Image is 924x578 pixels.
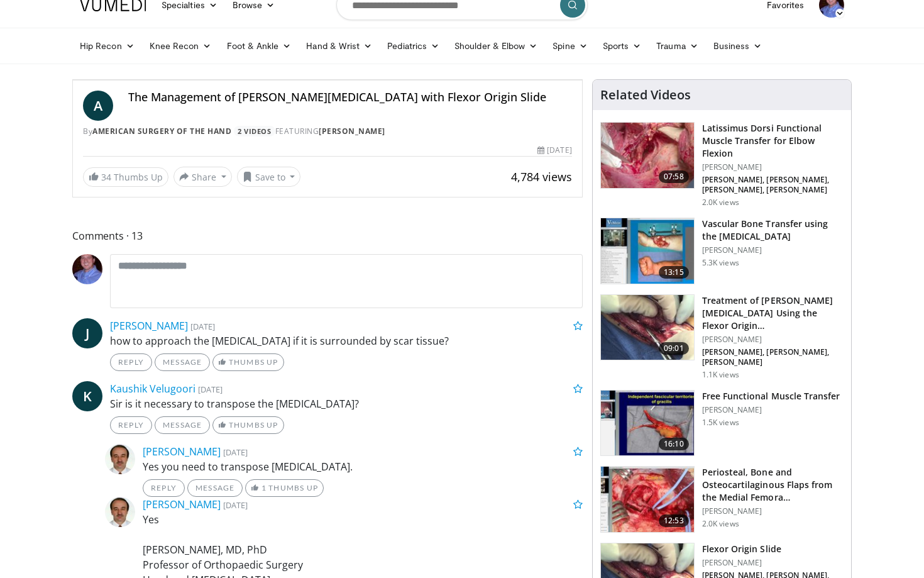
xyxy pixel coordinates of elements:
p: [PERSON_NAME] [702,245,844,255]
span: 4,784 views [511,169,572,184]
a: Shoulder & Elbow [447,33,545,58]
a: [PERSON_NAME] [143,445,221,459]
p: 2.0K views [702,197,739,208]
a: 12:53 Periosteal, Bone and Osteocartilaginous Flaps from the Medial Femora… [PERSON_NAME] 2.0K views [600,466,844,533]
p: Yes you need to transpose [MEDICAL_DATA]. [143,459,583,474]
h4: Related Videos [600,87,691,103]
span: 34 [101,171,111,183]
a: Hip Recon [72,33,142,58]
a: [PERSON_NAME] [143,497,221,511]
div: By FEATURING [83,126,572,137]
p: [PERSON_NAME] [702,506,844,516]
a: 16:10 Free Functional Muscle Transfer [PERSON_NAME] 1.5K views [600,390,844,457]
h3: Vascular Bone Transfer using the [MEDICAL_DATA] [702,218,844,243]
span: 13:15 [659,266,689,279]
span: 09:01 [659,342,689,355]
img: 79f6be37-7e67-407e-867e-aca9c8f88765.150x105_q85_crop-smart_upscale.jpg [601,295,694,360]
p: [PERSON_NAME] [702,405,840,415]
span: 16:10 [659,438,689,450]
h3: Latissimus Dorsi Functional Muscle Transfer for Elbow Flexion [702,122,844,160]
p: 1.1K views [702,370,739,380]
small: [DATE] [190,321,215,332]
span: 07:58 [659,170,689,183]
img: d3a6e39b-c140-464b-9d7b-375c68f7fa2f.150x105_q85_crop-smart_upscale.jpg [601,467,694,532]
a: 07:58 Latissimus Dorsi Functional Muscle Transfer for Elbow Flexion [PERSON_NAME] [PERSON_NAME], ... [600,122,844,208]
p: [PERSON_NAME] [702,558,844,568]
a: Business [706,33,770,58]
h3: Periosteal, Bone and Osteocartilaginous Flaps from the Medial Femora… [702,466,844,504]
a: [PERSON_NAME] [110,319,188,333]
a: 1 Thumbs Up [245,479,324,497]
img: AMFAUBLRvnRX8J4n4xMDoxOmdtO40mAx.150x105_q85_crop-smart_upscale.jpg [601,391,694,456]
p: [PERSON_NAME], [PERSON_NAME], [PERSON_NAME] [702,347,844,367]
h3: Flexor Origin Slide [702,543,844,555]
p: 2.0K views [702,519,739,529]
a: Message [187,479,243,497]
a: 09:01 Treatment of [PERSON_NAME][MEDICAL_DATA] Using the Flexor Origin… [PERSON_NAME] [PERSON_NAM... [600,294,844,380]
h3: Treatment of [PERSON_NAME][MEDICAL_DATA] Using the Flexor Origin… [702,294,844,332]
a: Pediatrics [380,33,447,58]
a: Kaushik Velugoori [110,382,195,396]
p: [PERSON_NAME] [702,162,844,172]
img: Avatar [105,444,135,474]
video-js: Video Player [73,80,582,81]
button: Share [173,167,232,187]
p: 5.3K views [702,258,739,268]
span: 1 [261,483,267,492]
a: A [83,91,113,121]
p: [PERSON_NAME] [702,335,844,345]
a: Foot & Ankle [219,33,299,58]
a: Trauma [649,33,706,58]
a: Reply [110,416,152,434]
small: [DATE] [198,384,223,395]
a: Reply [110,353,152,371]
span: 12:53 [659,514,689,527]
h3: Free Functional Muscle Transfer [702,390,840,403]
a: K [72,381,102,411]
a: Sports [595,33,649,58]
a: Thumbs Up [212,353,283,371]
a: Thumbs Up [212,416,283,434]
p: 1.5K views [702,418,739,428]
div: [DATE] [537,145,571,156]
a: Message [155,353,210,371]
small: [DATE] [223,447,248,458]
a: J [72,318,102,348]
img: Avatar [72,254,102,284]
img: 06606a6b-60b8-4439-9636-c129dfa79375.150x105_q85_crop-smart_upscale.jpg [601,218,694,284]
a: 13:15 Vascular Bone Transfer using the [MEDICAL_DATA] [PERSON_NAME] 5.3K views [600,218,844,284]
a: [PERSON_NAME] [319,126,385,136]
a: Hand & Wrist [299,33,380,58]
button: Save to [237,167,301,187]
img: Avatar [105,497,135,527]
p: Sir is it necessary to transpose the [MEDICAL_DATA]? [110,396,583,411]
small: [DATE] [223,499,248,511]
a: American Surgery Of The Hand [92,126,231,136]
span: Comments 13 [72,228,583,244]
a: Spine [545,33,595,58]
p: how to approach the [MEDICAL_DATA] if it is surrounded by scar tissue? [110,333,583,348]
a: 2 Videos [234,126,275,136]
a: 34 Thumbs Up [83,167,168,187]
a: Message [155,416,210,434]
img: 65a30411-fa9a-4bb1-90ec-6e855e08dca1.150x105_q85_crop-smart_upscale.jpg [601,123,694,188]
a: Knee Recon [142,33,219,58]
a: Reply [143,479,185,497]
p: [PERSON_NAME], [PERSON_NAME], [PERSON_NAME], [PERSON_NAME] [702,175,844,195]
h4: The Management of [PERSON_NAME][MEDICAL_DATA] with Flexor Origin Slide [128,91,572,104]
